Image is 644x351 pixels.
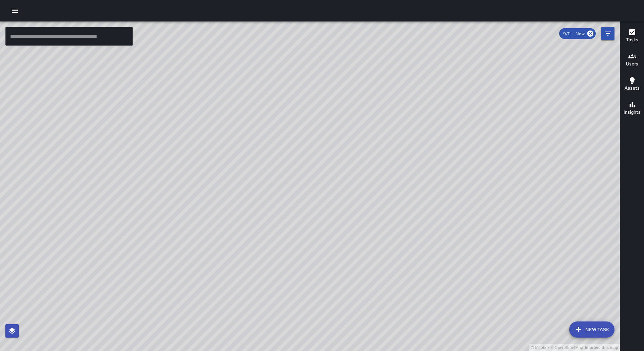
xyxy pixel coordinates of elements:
button: Assets [620,72,644,97]
button: Users [620,48,644,72]
button: Filters [601,27,614,40]
button: Insights [620,97,644,121]
button: New Task [569,321,614,338]
h6: Tasks [626,36,638,44]
h6: Users [626,60,638,68]
div: 9/11 — Now [559,28,596,39]
button: Tasks [620,24,644,48]
h6: Insights [624,109,641,116]
h6: Assets [625,85,640,92]
span: 9/11 — Now [559,31,589,37]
